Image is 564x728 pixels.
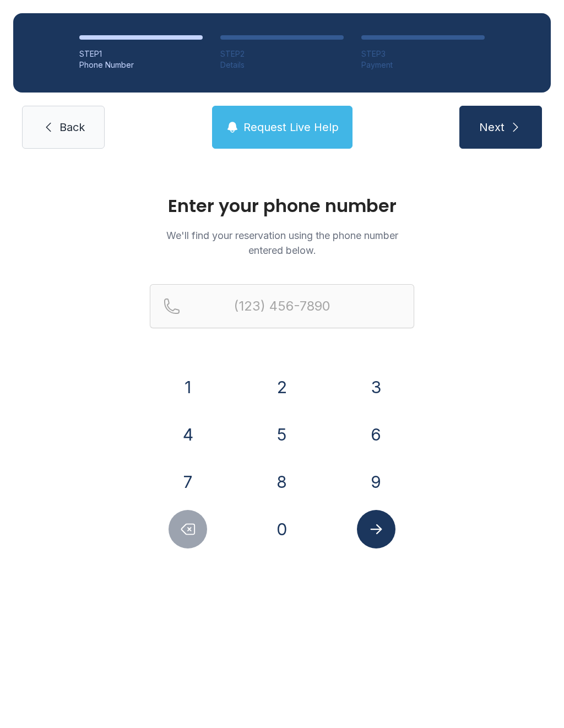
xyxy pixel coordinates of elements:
[220,59,344,70] div: Details
[150,284,414,328] input: Reservation phone number
[169,415,207,454] button: 4
[357,415,395,454] button: 6
[263,415,301,454] button: 5
[243,119,339,135] span: Request Live Help
[357,510,395,548] button: Submit lookup form
[357,463,395,501] button: 9
[169,510,207,548] button: Delete number
[263,510,301,548] button: 0
[361,59,485,70] div: Payment
[169,368,207,406] button: 1
[150,228,414,258] p: We'll find your reservation using the phone number entered below.
[263,368,301,406] button: 2
[79,48,203,59] div: STEP 1
[263,463,301,501] button: 8
[150,197,414,215] h1: Enter your phone number
[220,48,344,59] div: STEP 2
[479,119,505,135] span: Next
[169,463,207,501] button: 7
[59,119,85,135] span: Back
[79,59,203,70] div: Phone Number
[357,368,395,406] button: 3
[361,48,485,59] div: STEP 3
